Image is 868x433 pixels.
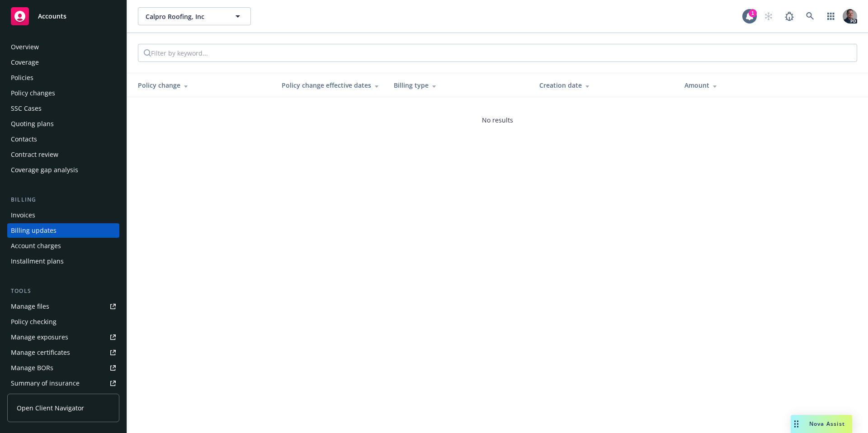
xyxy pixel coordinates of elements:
[138,7,251,25] button: Calpro Roofing, Inc
[7,239,119,253] a: Account charges
[822,7,840,25] a: Switch app
[7,4,119,29] a: Accounts
[780,7,798,25] a: Report a Bug
[11,223,57,238] div: Billing updates
[7,71,119,85] a: Policies
[11,55,39,70] div: Coverage
[539,80,670,90] div: Creation date
[11,345,70,360] div: Manage certificates
[7,345,119,360] a: Manage certificates
[11,147,58,162] div: Contract review
[17,403,84,413] span: Open Client Navigator
[11,299,49,314] div: Manage files
[11,208,35,222] div: Invoices
[7,208,119,222] a: Invoices
[11,315,57,329] div: Policy checking
[7,376,119,391] a: Summary of insurance
[11,40,39,54] div: Overview
[7,40,119,54] a: Overview
[11,71,33,85] div: Policies
[7,86,119,100] a: Policy changes
[151,44,307,61] input: Filter by keyword...
[11,101,42,116] div: SSC Cases
[7,195,119,204] div: Billing
[282,80,379,90] div: Policy change effective dates
[482,115,513,125] span: No results
[7,117,119,131] a: Quoting plans
[11,254,64,268] div: Installment plans
[11,86,55,100] div: Policy changes
[801,7,819,25] a: Search
[7,254,119,268] a: Installment plans
[11,132,37,146] div: Contacts
[138,80,267,90] div: Policy change
[7,132,119,146] a: Contacts
[7,223,119,238] a: Billing updates
[7,101,119,116] a: SSC Cases
[38,13,66,20] span: Accounts
[11,117,54,131] div: Quoting plans
[7,147,119,162] a: Contract review
[809,420,845,428] span: Nova Assist
[144,49,151,56] svg: Search
[843,9,857,24] img: photo
[7,330,119,344] a: Manage exposures
[146,12,224,21] span: Calpro Roofing, Inc
[684,80,816,90] div: Amount
[759,7,778,25] a: Start snowing
[749,9,757,17] div: 1
[7,55,119,70] a: Coverage
[11,163,78,177] div: Coverage gap analysis
[11,330,68,344] div: Manage exposures
[7,361,119,375] a: Manage BORs
[11,361,53,375] div: Manage BORs
[791,415,852,433] button: Nova Assist
[394,80,525,90] div: Billing type
[7,315,119,329] a: Policy checking
[7,163,119,177] a: Coverage gap analysis
[7,287,119,296] div: Tools
[7,299,119,314] a: Manage files
[11,376,80,391] div: Summary of insurance
[791,415,802,433] div: Drag to move
[11,239,61,253] div: Account charges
